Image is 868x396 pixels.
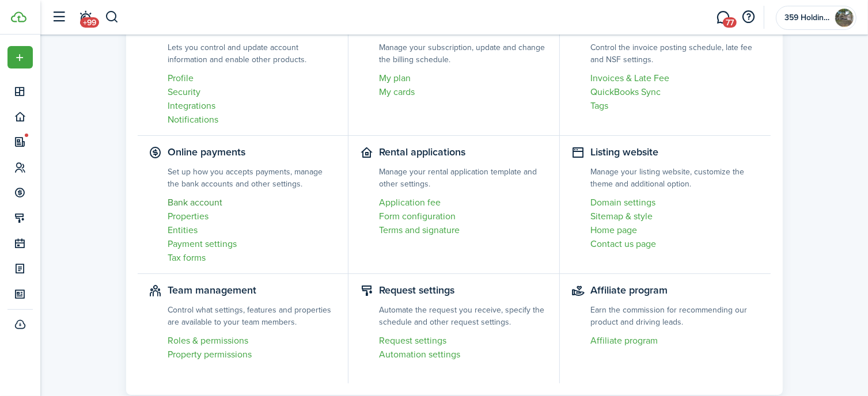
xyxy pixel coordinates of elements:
a: My cards [379,85,548,99]
button: Open resource center [739,7,759,27]
a: Request settings [379,334,548,348]
a: Affiliate program [590,334,760,348]
a: Application fee [379,196,548,210]
button: Open menu [7,46,33,68]
a: Form configuration [379,210,548,223]
a: Profile [168,71,337,85]
a: Roles & permissions [168,334,337,348]
a: Integrations [168,99,337,113]
settings-item-description: Lets you control and update account information and enable other products. [168,41,337,66]
img: TenantCloud [11,12,26,22]
settings-item-description: Set up how you accepts payments, manage the bank accounts and other settings. [168,166,337,190]
a: Notifications [75,3,97,32]
span: 359 Holdings, LLC [784,14,831,22]
a: Property permissions [168,348,337,361]
button: Search [105,7,119,27]
a: Domain settings [590,196,760,210]
settings-item-description: Control what settings, features and properties are available to your team members. [168,304,337,328]
settings-item-description: Manage your rental application template and other settings. [379,166,548,190]
a: Sitemap & style [590,210,760,223]
settings-item-description: Control the invoice posting schedule, late fee and NSF settings. [590,41,760,66]
a: My plan [379,71,548,85]
settings-item-description: Manage your listing website, customize the theme and additional option. [590,166,760,190]
button: Open sidebar [48,6,70,28]
a: Tax forms [168,251,337,265]
a: Entities [168,223,337,237]
settings-item-description: Earn the commission for recommending our product and driving leads. [590,304,760,328]
a: Properties [168,210,337,223]
img: 359 Holdings, LLC [835,9,854,27]
a: Bank account [168,196,337,210]
span: 77 [723,17,737,28]
a: Notifications [168,113,337,127]
a: Tags [590,99,760,113]
a: Automation settings [379,348,548,361]
a: Invoices & Late Fee [590,71,760,85]
a: QuickBooks Sync [590,85,760,99]
a: Security [168,85,337,99]
a: Payment settings [168,237,337,251]
a: Home page [590,223,760,237]
a: Contact us page [590,237,760,251]
settings-item-description: Manage your subscription, update and change the billing schedule. [379,41,548,66]
span: +99 [80,17,99,28]
a: Terms and signature [379,223,548,237]
a: Messaging [712,3,734,32]
settings-item-description: Automate the request you receive, specify the schedule and other request settings. [379,304,548,328]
